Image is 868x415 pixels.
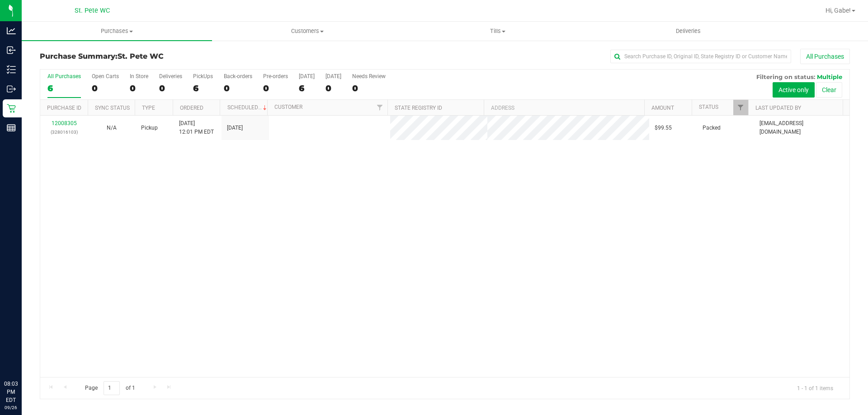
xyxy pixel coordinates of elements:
div: [DATE] [325,73,341,79]
a: Filter [733,100,748,115]
span: St. Pete WC [118,52,164,61]
button: N/A [107,124,117,132]
a: Tills [402,22,593,41]
span: $99.55 [655,124,672,132]
inline-svg: Analytics [7,26,16,35]
span: 1 - 1 of 1 items [790,381,840,395]
iframe: Resource center [9,343,36,370]
iframe: Resource center unread badge [27,341,38,352]
button: All Purchases [800,49,850,64]
span: Packed [703,124,721,132]
span: Purchases [22,27,212,35]
span: Customers [212,27,402,35]
a: Deliveries [593,22,783,41]
p: (328016103) [46,128,82,136]
div: [DATE] [299,73,315,79]
inline-svg: Retail [7,104,16,113]
div: Needs Review [352,73,386,79]
div: PickUps [193,73,213,79]
a: Ordered [180,105,203,111]
a: Purchases [22,22,212,41]
div: 0 [325,83,341,93]
inline-svg: Inbound [7,46,16,55]
a: 12008305 [52,120,77,126]
span: Hi, Gabe! [826,7,851,14]
a: Filter [373,100,387,115]
div: 6 [47,83,81,93]
input: Search Purchase ID, Original ID, State Registry ID or Customer Name... [610,50,791,63]
span: Deliveries [664,27,713,35]
div: 0 [263,83,288,93]
div: 6 [299,83,315,93]
a: Customer [274,104,302,110]
a: State Registry ID [395,105,442,111]
span: [DATE] 12:01 PM EDT [179,119,214,136]
a: Amount [651,105,674,111]
div: In Store [130,73,148,79]
button: Clear [816,82,842,98]
div: All Purchases [47,73,81,79]
input: 1 [104,381,120,395]
span: Pickup [141,124,158,132]
a: Scheduled [227,104,269,111]
span: [DATE] [227,124,243,132]
div: Open Carts [92,73,119,79]
div: 0 [352,83,386,93]
div: 6 [193,83,213,93]
span: Not Applicable [107,125,117,131]
button: Active only [773,82,815,98]
div: Deliveries [159,73,182,79]
div: 0 [159,83,182,93]
p: 08:03 PM EDT [4,380,18,404]
inline-svg: Inventory [7,65,16,74]
a: Status [699,104,718,110]
a: Sync Status [95,105,130,111]
a: Last Updated By [755,105,801,111]
inline-svg: Reports [7,123,16,132]
span: [EMAIL_ADDRESS][DOMAIN_NAME] [759,119,844,136]
inline-svg: Outbound [7,84,16,93]
div: 0 [130,83,148,93]
span: Tills [403,27,592,35]
h3: Purchase Summary: [40,52,310,61]
a: Customers [212,22,402,41]
span: St. Pete WC [75,7,110,14]
span: Multiple [817,73,842,80]
div: Pre-orders [263,73,288,79]
th: Address [484,100,644,116]
div: 0 [92,83,119,93]
div: 0 [224,83,252,93]
span: Page of 1 [77,381,142,395]
span: Filtering on status: [756,73,815,80]
a: Type [142,105,155,111]
p: 09/26 [4,404,18,411]
div: Back-orders [224,73,252,79]
a: Purchase ID [47,105,81,111]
